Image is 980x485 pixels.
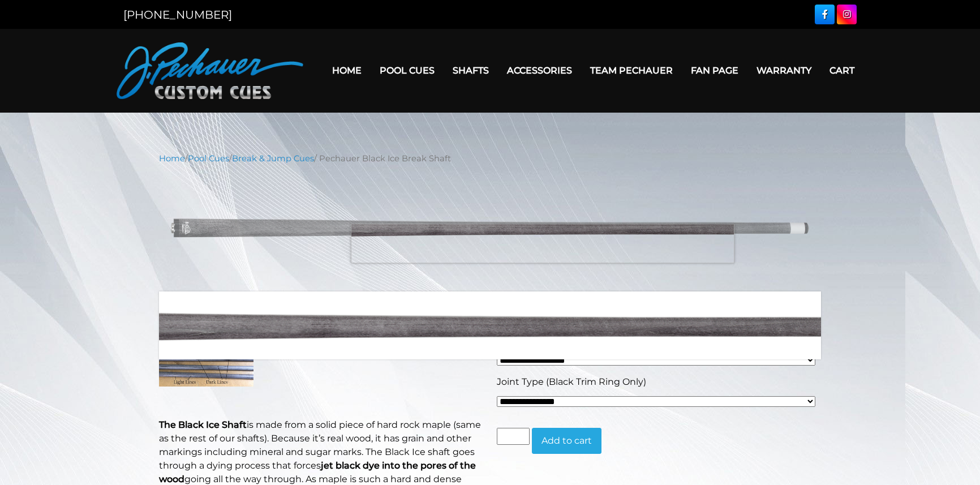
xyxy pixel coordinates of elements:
[498,56,581,85] a: Accessories
[682,56,747,85] a: Fan Page
[820,56,863,85] a: Cart
[159,460,476,484] b: jet black dye into the pores of the wood
[159,152,821,165] nav: Breadcrumb
[159,153,185,164] a: Home
[747,56,820,85] a: Warranty
[371,56,444,85] a: Pool Cues
[323,56,371,85] a: Home
[232,153,314,164] a: Break & Jump Cues
[497,335,541,346] span: Shaft Size
[532,428,601,454] button: Add to cart
[117,42,303,99] img: Pechauer Custom Cues
[497,303,562,323] bdi: 300.00
[188,153,229,164] a: Pool Cues
[444,56,498,85] a: Shafts
[581,56,682,85] a: Team Pechauer
[123,8,232,22] a: [PHONE_NUMBER]
[497,376,646,387] span: Joint Type (Black Trim Ring Only)
[497,428,530,445] input: Product quantity
[497,303,506,323] span: $
[159,173,821,284] img: pechauer-black-ice-break-shaft-lightened.png
[159,419,247,430] strong: The Black Ice Shaft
